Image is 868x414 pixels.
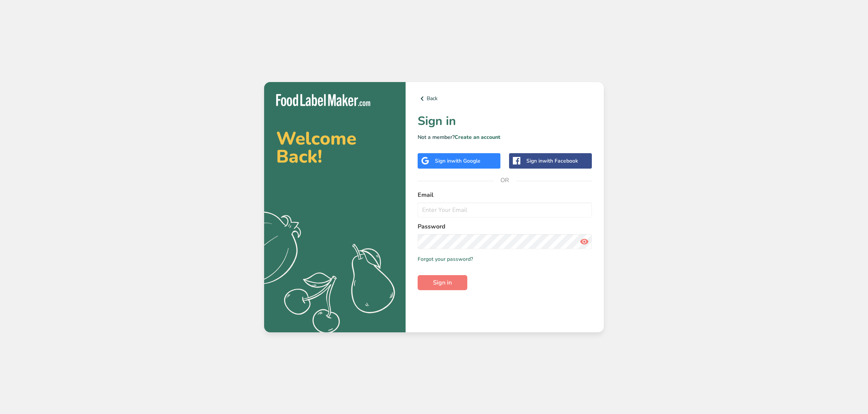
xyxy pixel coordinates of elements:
span: Sign in [433,278,452,287]
span: with Facebook [543,157,578,164]
div: Sign in [526,157,578,165]
h2: Welcome Back! [276,129,394,166]
button: Sign in [418,275,467,290]
a: Forgot your password? [418,255,473,263]
a: Create an account [455,134,500,141]
span: with Google [451,157,480,164]
p: Not a member? [418,133,592,141]
div: Sign in [435,157,480,165]
h1: Sign in [418,112,592,130]
a: Back [418,94,592,103]
img: Food Label Maker [276,94,370,107]
label: Email [418,190,592,199]
input: Enter Your Email [418,202,592,218]
span: OR [494,169,516,192]
label: Password [418,222,592,231]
